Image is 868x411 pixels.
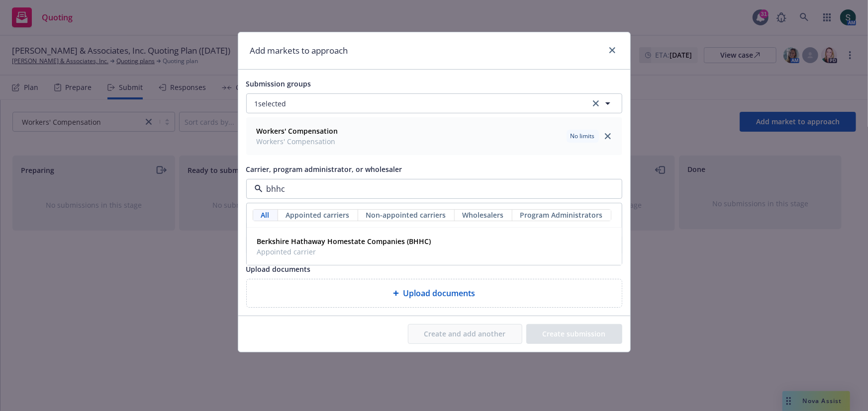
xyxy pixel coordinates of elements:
[286,210,350,220] span: Appointed carriers
[257,136,338,147] span: Workers' Compensation
[526,201,622,211] a: View Top Trading Partners
[257,237,431,246] strong: Berkshire Hathaway Homestate Companies (BHHC)
[255,98,287,109] span: 1 selected
[246,93,622,113] button: 1selectedclear selection
[606,44,618,56] a: close
[257,126,338,136] strong: Workers' Compensation
[246,279,622,308] div: Upload documents
[602,130,614,142] a: close
[366,210,446,220] span: Non-appointed carriers
[257,247,431,257] span: Appointed carrier
[520,210,603,220] span: Program Administrators
[571,132,595,141] span: No limits
[463,210,504,220] span: Wholesalers
[250,44,348,57] h1: Add markets to approach
[261,210,270,220] span: All
[403,287,475,299] span: Upload documents
[246,79,311,88] span: Submission groups
[263,183,602,195] input: Select a carrier, program administrator, or wholesaler
[590,97,602,109] a: clear selection
[246,164,402,174] span: Carrier, program administrator, or wholesaler
[246,264,311,274] span: Upload documents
